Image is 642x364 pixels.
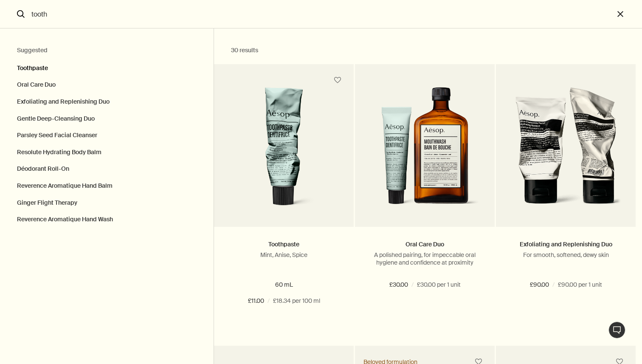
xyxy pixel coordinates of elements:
span: £90.00 per 1 unit [558,280,602,290]
a: Exfoliating and Replenishing Duo [520,240,612,248]
span: £30.00 [389,280,408,290]
span: £18.34 per 100 ml [273,296,320,306]
span: £90.00 [530,280,549,290]
a: Toothpaste alongside with Mouthwash [355,87,495,227]
a: Toothpaste [268,240,299,248]
p: Mint, Anise, Spice [227,251,341,259]
p: A polished pairing, for impeccable oral hygiene and confidence at proximity [368,251,482,266]
a: Oral Care Duo [405,240,444,248]
span: / [552,280,555,290]
h2: 30 results [231,45,537,56]
span: / [411,280,414,290]
h2: Suggested [17,45,197,56]
img: Toothpaste in aluminium tube [231,87,338,214]
a: Toothpaste in aluminium tube [214,87,354,227]
span: £11.00 [248,296,264,306]
p: For smooth, softened, dewy skin [509,251,623,259]
span: / [267,296,270,306]
a: Image of two white tubes with black flip-caps. [496,87,636,227]
button: Save to cabinet [330,73,345,88]
button: Live Assistance [608,322,625,339]
img: Image of two white tubes with black flip-caps. [510,87,622,214]
span: £30.00 per 1 unit [417,280,461,290]
img: Toothpaste alongside with Mouthwash [369,87,481,214]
